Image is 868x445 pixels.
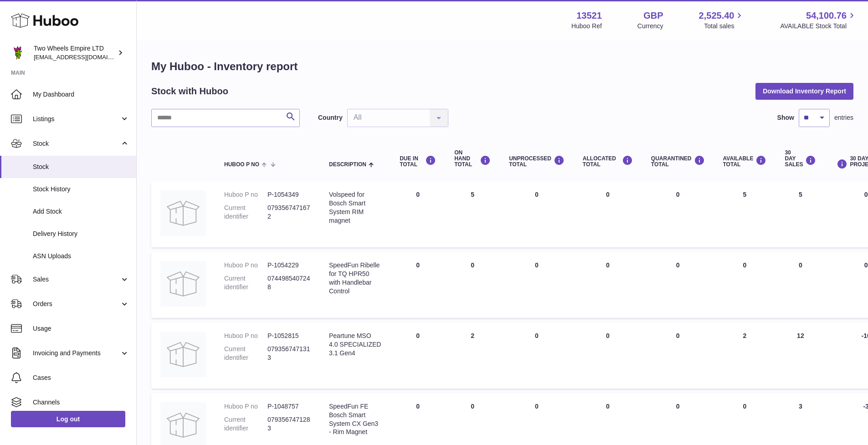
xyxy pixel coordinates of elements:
div: Huboo Ref [571,22,602,31]
span: Cases [33,373,129,382]
dt: Current identifier [224,415,267,433]
strong: 13521 [576,10,602,22]
span: entries [834,113,853,122]
dt: Current identifier [224,274,267,292]
span: 0 [676,403,680,410]
img: product image [160,190,206,236]
dt: Current identifier [224,345,267,362]
td: 2 [445,322,500,389]
dd: 0744985407248 [267,274,311,292]
div: SpeedFun Ribelle for TQ HPR50 with Handlebar Control [329,261,381,296]
dt: Current identifier [224,204,267,221]
span: 54,100.76 [806,10,847,22]
td: 12 [776,322,825,389]
img: product image [160,332,206,377]
div: Volspeed for Bosch Smart System RIM magnet [329,190,381,225]
img: product image [160,261,206,307]
span: 2,525.40 [699,10,734,22]
div: UNPROCESSED Total [509,155,565,168]
dd: 0793567471313 [267,345,311,362]
td: 0 [390,252,445,318]
div: AVAILABLE Total [723,155,767,168]
td: 0 [500,181,574,247]
div: ON HAND Total [454,150,491,168]
td: 0 [714,252,776,318]
div: 30 DAY SALES [785,150,816,168]
td: 0 [574,252,642,318]
span: Delivery History [33,230,129,238]
span: Stock [33,163,129,171]
span: Add Stock [33,207,129,216]
dd: P-1052815 [267,332,311,340]
dt: Huboo P no [224,332,267,340]
h2: Stock with Huboo [151,85,228,97]
span: Listings [33,115,120,123]
span: My Dashboard [33,90,129,99]
td: 0 [390,181,445,247]
td: 0 [445,252,500,318]
div: Currency [637,22,663,31]
span: 0 [676,191,680,198]
div: QUARANTINED Total [651,155,705,168]
span: Total sales [704,22,745,31]
td: 0 [574,181,642,247]
div: Peartune MSO 4.0 SPECIALIZED 3.1 Gen4 [329,332,381,358]
td: 0 [500,322,574,389]
span: ASN Uploads [33,252,129,261]
td: 5 [776,181,825,247]
dd: 0793567471283 [267,415,311,433]
td: 5 [445,181,500,247]
span: Stock [33,139,120,148]
h1: My Huboo - Inventory report [151,59,853,74]
strong: GBP [643,10,663,22]
span: Huboo P no [224,162,259,168]
button: Download Inventory Report [755,83,853,99]
span: [EMAIL_ADDRESS][DOMAIN_NAME] [34,53,134,61]
dd: P-1054229 [267,261,311,270]
div: Two Wheels Empire LTD [34,44,116,61]
dt: Huboo P no [224,190,267,199]
span: 0 [676,332,680,339]
dd: P-1054349 [267,190,311,199]
a: 54,100.76 AVAILABLE Stock Total [780,10,857,31]
a: 2,525.40 Total sales [699,10,745,31]
dd: 0793567471672 [267,204,311,221]
span: Sales [33,275,120,284]
div: ALLOCATED Total [583,155,633,168]
span: AVAILABLE Stock Total [780,22,857,31]
td: 0 [776,252,825,318]
span: Stock History [33,185,129,194]
img: justas@twowheelsempire.com [11,46,25,60]
label: Country [318,113,343,122]
span: Description [329,162,366,168]
span: Channels [33,398,129,407]
td: 0 [500,252,574,318]
span: Orders [33,300,120,308]
div: SpeedFun FE Bosch Smart System CX Gen3 - Rim Magnet [329,402,381,437]
td: 2 [714,322,776,389]
div: DUE IN TOTAL [400,155,436,168]
label: Show [777,113,794,122]
td: 5 [714,181,776,247]
dd: P-1048757 [267,402,311,411]
dt: Huboo P no [224,261,267,270]
td: 0 [574,322,642,389]
span: 0 [676,261,680,269]
span: Invoicing and Payments [33,349,120,358]
span: Usage [33,324,129,333]
a: Log out [11,411,125,427]
dt: Huboo P no [224,402,267,411]
td: 0 [390,322,445,389]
